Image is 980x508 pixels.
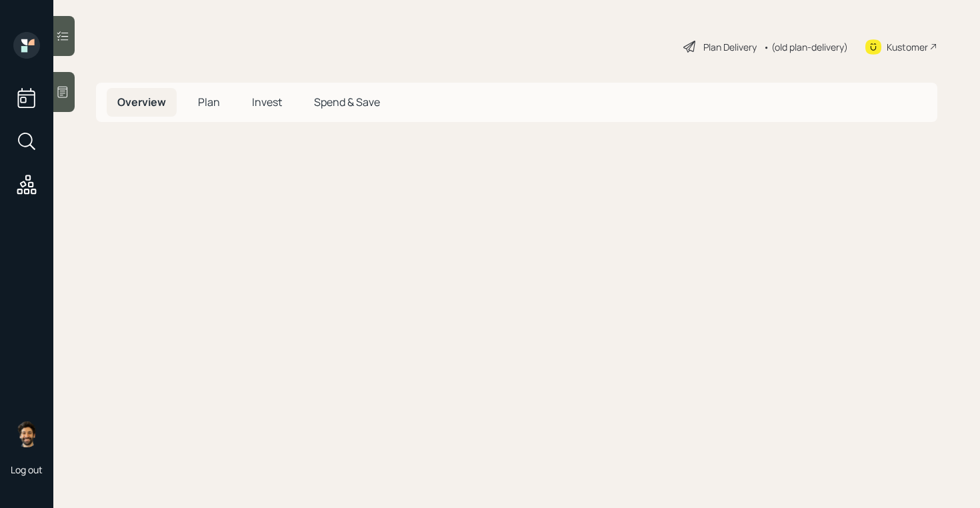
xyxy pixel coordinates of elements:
[11,463,43,476] div: Log out
[763,40,848,54] div: • (old plan-delivery)
[887,40,928,54] div: Kustomer
[198,95,220,109] span: Plan
[703,40,757,54] div: Plan Delivery
[252,95,282,109] span: Invest
[314,95,380,109] span: Spend & Save
[117,95,166,109] span: Overview
[13,421,40,447] img: eric-schwartz-headshot.png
